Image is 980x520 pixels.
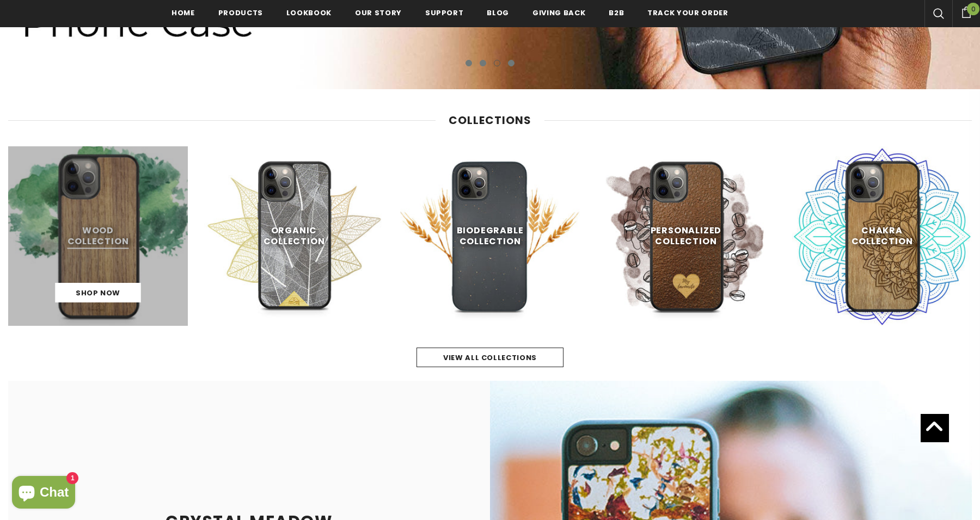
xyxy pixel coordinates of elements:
span: view all collections [443,352,537,363]
button: 1 [465,60,472,66]
a: 0 [952,5,980,18]
span: Blog [487,8,509,18]
span: Shop Now [76,288,120,298]
span: B2B [609,8,624,18]
span: support [425,8,464,18]
a: Shop Now [56,283,141,302]
button: 2 [480,60,486,66]
span: Products [218,8,263,18]
span: Track your order [647,8,728,18]
button: 3 [494,60,500,66]
span: Our Story [355,8,402,18]
span: Giving back [532,8,585,18]
inbox-online-store-chat: Shopify online store chat [9,476,78,511]
span: 0 [967,3,979,15]
button: 4 [508,60,514,66]
span: Lookbook [286,8,332,18]
a: view all collections [416,348,563,367]
span: Collections [449,113,531,128]
span: Home [171,8,195,18]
